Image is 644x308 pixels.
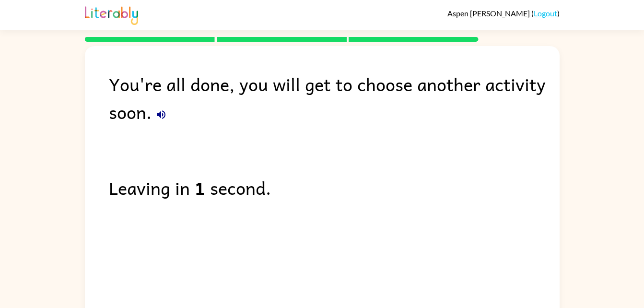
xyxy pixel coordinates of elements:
b: 1 [195,174,205,201]
div: ( ) [447,9,560,18]
div: You're all done, you will get to choose another activity soon. [109,70,560,126]
span: Aspen [PERSON_NAME] [447,9,531,18]
img: Literably [85,4,138,25]
div: Leaving in second. [109,174,560,201]
a: Logout [534,9,557,18]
